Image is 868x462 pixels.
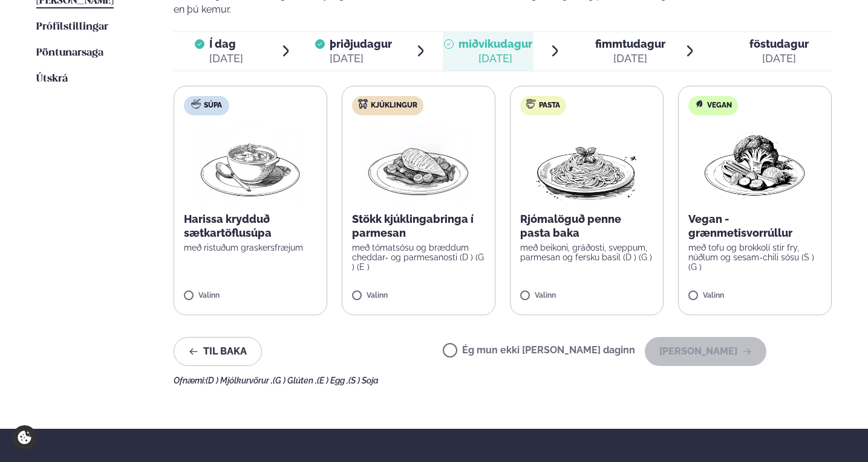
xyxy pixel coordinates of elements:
div: [DATE] [458,51,532,66]
p: Rjómalöguð penne pasta baka [520,212,653,241]
span: (E ) Egg , [317,376,348,385]
span: föstudagur [749,37,809,50]
img: Vegan.png [702,125,808,202]
span: þriðjudagur [330,37,392,50]
span: Kjúklingur [371,101,417,111]
span: (S ) Soja [348,376,379,385]
a: Prófílstillingar [36,20,108,34]
div: [DATE] [595,51,665,66]
span: (D ) Mjólkurvörur , [206,376,273,385]
p: Stökk kjúklingabringa í parmesan [352,212,485,241]
p: með tómatsósu og bræddum cheddar- og parmesanosti (D ) (G ) (E ) [352,243,485,272]
div: [DATE] [209,51,243,66]
p: með tofu og brokkolí stir fry, núðlum og sesam-chili sósu (S ) (G ) [688,243,821,272]
span: Útskrá [36,74,68,84]
a: Útskrá [36,72,68,86]
span: Pasta [539,101,560,111]
img: Vegan.svg [694,99,704,109]
span: Súpa [204,101,222,111]
div: Ofnæmi: [174,376,832,385]
a: Cookie settings [12,425,37,450]
p: með ristuðum graskersfræjum [184,243,317,252]
img: soup.svg [191,99,201,109]
div: [DATE] [749,51,809,66]
button: Til baka [174,337,262,366]
img: Spagetti.png [534,125,640,202]
button: [PERSON_NAME] [645,337,766,366]
img: chicken.svg [358,99,368,109]
span: fimmtudagur [595,37,665,50]
a: Pöntunarsaga [36,46,103,60]
img: Chicken-breast.png [365,125,472,202]
div: [DATE] [330,51,392,66]
span: (G ) Glúten , [273,376,317,385]
span: Í dag [209,37,243,51]
p: Vegan - grænmetisvorrúllur [688,212,821,241]
p: Harissa krydduð sætkartöflusúpa [184,212,317,241]
img: Soup.png [197,125,304,202]
img: pasta.svg [526,99,536,109]
span: Prófílstillingar [36,22,108,32]
p: með beikoni, gráðosti, sveppum, parmesan og fersku basil (D ) (G ) [520,243,653,262]
span: Vegan [707,101,732,111]
span: Pöntunarsaga [36,48,103,58]
span: miðvikudagur [458,37,532,50]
